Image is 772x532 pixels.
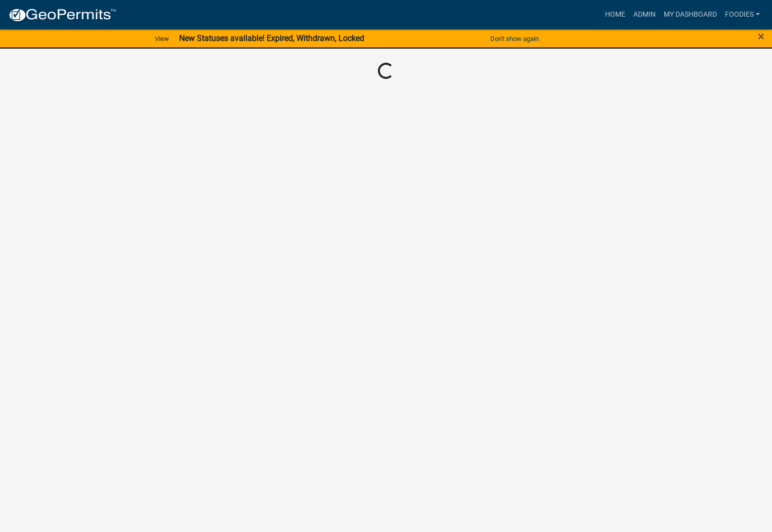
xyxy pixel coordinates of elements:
[758,30,764,42] button: Close
[151,30,173,47] a: View
[179,33,364,43] strong: New Statuses available! Expired, Withdrawn, Locked
[721,5,764,24] a: Foodies
[486,30,543,47] button: Don't show again
[758,29,764,43] span: ×
[629,5,660,24] a: Admin
[660,5,721,24] a: My Dashboard
[601,5,629,24] a: Home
